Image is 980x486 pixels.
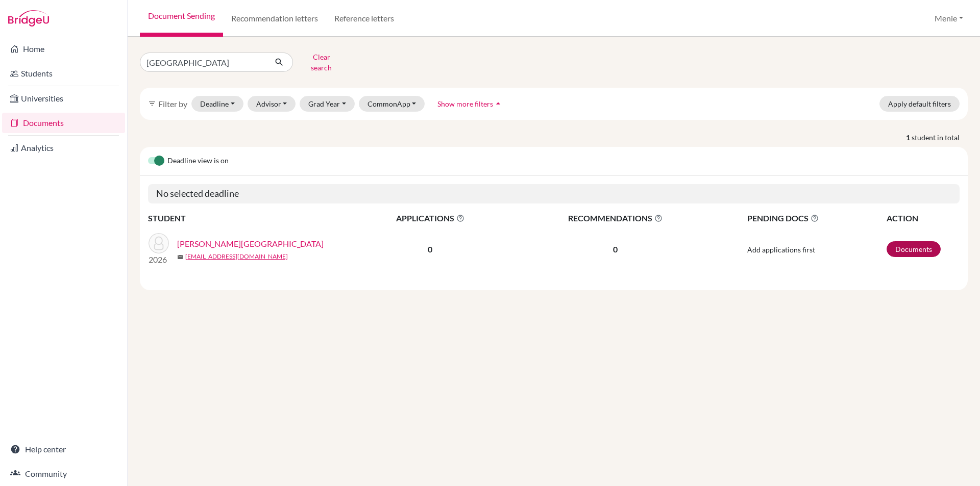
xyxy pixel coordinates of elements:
[886,212,960,225] th: ACTION
[509,243,722,255] p: 0
[747,212,886,224] span: PENDING DOCS
[930,9,968,28] button: Menie
[879,96,960,112] button: Apply default filters
[148,184,960,203] h5: No selected deadline
[2,464,125,484] a: Community
[185,252,288,261] a: [EMAIL_ADDRESS][DOMAIN_NAME]
[429,96,512,112] button: Show more filtersarrow_drop_up
[2,39,125,59] a: Home
[158,99,187,109] span: Filter by
[2,138,125,158] a: Analytics
[8,10,49,27] img: Bridge-U
[906,132,912,143] strong: 1
[177,254,183,260] span: mail
[148,99,156,108] i: filter_list
[177,238,324,250] a: [PERSON_NAME][GEOGRAPHIC_DATA]
[912,132,968,143] span: student in total
[747,245,815,254] span: Add applications first
[248,96,296,112] button: Advisor
[2,439,125,459] a: Help center
[493,98,503,109] i: arrow_drop_up
[428,244,432,254] b: 0
[149,233,169,253] img: Somani, Milan
[148,212,352,225] th: STUDENT
[509,212,722,224] span: RECOMMENDATIONS
[2,88,125,109] a: Universities
[353,212,508,224] span: APPLICATIONS
[140,53,266,72] input: Find student by name...
[2,63,125,84] a: Students
[293,49,350,75] button: Clear search
[2,113,125,133] a: Documents
[437,99,493,108] span: Show more filters
[887,241,941,257] a: Documents
[149,253,169,266] p: 2026
[191,96,243,112] button: Deadline
[300,96,355,112] button: Grad Year
[167,155,229,167] span: Deadline view is on
[359,96,425,112] button: CommonApp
